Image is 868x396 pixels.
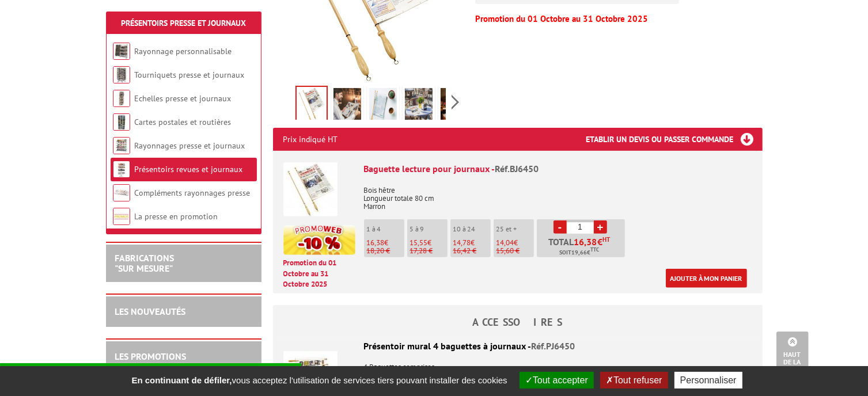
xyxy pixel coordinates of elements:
[540,237,625,257] p: Total
[113,161,130,178] img: Présentoirs revues et journaux
[283,225,355,255] img: promotion
[597,237,602,246] span: €
[554,220,567,234] a: -
[134,164,242,174] a: Présentoirs revues et journaux
[453,239,491,247] p: €
[134,46,232,56] a: Rayonnage personnalisable
[367,247,404,255] p: 18,20 €
[115,351,186,362] a: LES PROMOTIONS
[134,117,231,127] a: Cartes postales et routières
[574,237,597,246] span: 16,38
[559,248,599,257] span: Soit €
[113,113,130,131] img: Cartes postales et routières
[113,184,130,201] img: Compléments rayonnages presse
[283,340,752,353] div: Présentoir mural 4 baguettes à journaux -
[600,372,668,389] button: Tout refuser
[115,306,185,317] a: LES NOUVEAUTÉS
[532,340,575,352] span: Réf.PJ6450
[283,128,338,151] p: Prix indiqué HT
[297,87,327,123] img: presentoirs_brochures_bj6450_1.jpg
[367,225,404,233] p: 1 à 4
[571,248,587,257] span: 19,66
[131,375,232,385] strong: En continuant de défiler,
[495,163,539,174] span: Réf.BJ6450
[333,88,361,124] img: presentoirs_brochures_bj6450_2.jpg
[364,162,752,176] div: Baguette lecture pour journaux -
[113,66,130,83] img: Tourniquets presse et journaux
[496,238,514,247] span: 14,04
[134,211,218,222] a: La presse en promotion
[113,137,130,154] img: Rayonnages presse et journaux
[134,70,244,80] a: Tourniquets presse et journaux
[367,239,404,247] p: €
[113,90,130,107] img: Echelles presse et journaux
[441,88,468,124] img: presentoirs_brochures_bj6450_5.jpg
[134,140,245,151] a: Rayonnages presse et journaux
[776,332,809,379] a: Haut de la page
[273,317,763,328] h4: ACCESSOIRES
[126,375,513,385] span: vous acceptez l'utilisation de services tiers pouvant installer des cookies
[405,88,433,124] img: presentoirs_brochures_bj6450_4.jpg
[113,208,130,225] img: La presse en promotion
[453,247,491,255] p: 16,42 €
[283,258,355,290] p: Promotion du 01 Octobre au 31 Octobre 2025
[410,239,448,247] p: €
[367,238,385,247] span: 16,38
[283,162,338,216] img: Baguette lecture pour journaux
[410,225,448,233] p: 5 à 9
[369,88,397,124] img: presentoirs_brochures_bj6450_3.jpg
[453,238,471,247] span: 14,78
[674,372,742,389] button: Personnaliser (fenêtre modale)
[113,43,130,60] img: Rayonnage personnalisable
[594,220,607,234] a: +
[115,252,174,274] a: FABRICATIONS"Sur Mesure"
[121,18,246,28] a: Présentoirs Presse et Journaux
[496,247,534,255] p: 15,60 €
[590,246,599,253] sup: TTC
[496,225,534,233] p: 25 et +
[586,128,763,151] h3: Etablir un devis ou passer commande
[410,247,448,255] p: 17,28 €
[602,235,610,243] sup: HT
[134,188,250,198] a: Compléments rayonnages presse
[364,178,752,211] p: Bois hêtre Longueur totale 80 cm Marron
[496,239,534,247] p: €
[475,16,762,22] p: Promotion du 01 Octobre au 31 Octobre 2025
[283,355,752,379] p: 4 Baguettes comprises L 80 x P 18 x H 39 cm
[520,372,594,389] button: Tout accepter
[410,238,428,247] span: 15,55
[134,93,231,104] a: Echelles presse et journaux
[450,93,461,112] span: Next
[666,269,747,288] a: Ajouter à mon panier
[453,225,491,233] p: 10 à 24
